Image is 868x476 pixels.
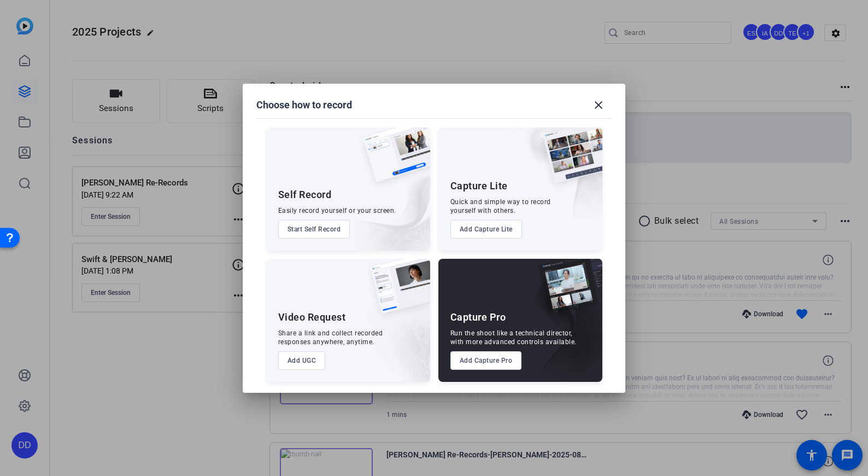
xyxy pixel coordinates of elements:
[521,272,602,382] img: embarkstudio-capture-pro.png
[592,98,605,112] mat-icon: close
[505,127,602,237] img: embarkstudio-capture-lite.png
[450,220,522,239] button: Add Capture Lite
[450,311,506,324] div: Capture Pro
[278,188,332,201] div: Self Record
[278,329,383,346] div: Share a link and collect recorded responses anywhere, anytime.
[367,293,430,382] img: embarkstudio-ugc-content.png
[278,220,350,239] button: Start Self Record
[530,259,602,326] img: capture-pro.png
[450,351,522,370] button: Add Capture Pro
[278,351,326,370] button: Add UGC
[362,259,430,325] img: ugc-content.png
[450,179,508,193] div: Capture Lite
[278,206,396,215] div: Easily record yourself or your screen.
[335,151,430,251] img: embarkstudio-self-record.png
[450,198,551,215] div: Quick and simple way to record yourself with others.
[535,127,602,194] img: capture-lite.png
[256,98,352,112] h1: Choose how to record
[450,329,577,346] div: Run the shoot like a technical director, with more advanced controls available.
[278,311,346,324] div: Video Request
[355,127,430,193] img: self-record.png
